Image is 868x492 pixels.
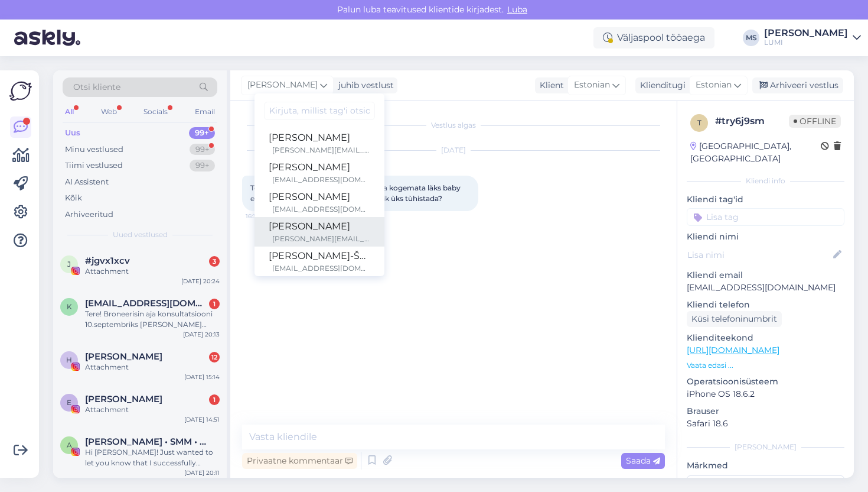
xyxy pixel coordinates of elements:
span: Luba [504,4,531,15]
div: Privaatne kommentaar [242,453,357,469]
div: [PERSON_NAME] [764,28,848,38]
a: [PERSON_NAME]LUMI [764,28,861,47]
div: MS [743,30,759,46]
div: [DATE] [242,145,665,156]
div: [DATE] 15:14 [184,373,220,381]
div: LUMI [764,38,848,47]
div: Tere! Broneerisin aja konsultatsiooni 10.septembriks [PERSON_NAME] 13:30, [PERSON_NAME] nimele. A... [85,309,220,330]
span: Helena Feofanov-Crawford [85,351,162,362]
div: Socials [141,104,170,119]
div: [EMAIL_ADDRESS][DOMAIN_NAME] [272,204,370,215]
div: [PERSON_NAME] [687,442,844,452]
a: [PERSON_NAME]-Šumljanski[EMAIL_ADDRESS][DOMAIN_NAME] [254,247,384,276]
a: [PERSON_NAME][PERSON_NAME][EMAIL_ADDRESS][DOMAIN_NAME] [254,217,384,247]
div: [PERSON_NAME] [269,131,370,145]
span: E [67,398,71,407]
div: 99+ [190,160,215,171]
span: Estonian [696,79,732,92]
span: Offline [789,115,841,128]
div: AI Assistent [65,176,109,188]
p: [EMAIL_ADDRESS][DOMAIN_NAME] [687,281,844,294]
p: Klienditeekond [687,332,844,344]
span: k [67,302,72,311]
span: Estonian [574,79,610,92]
span: j [67,260,71,268]
span: Uued vestlused [113,229,168,240]
span: 16:30 [246,212,290,221]
span: Tere. [PERSON_NAME] just tellimuse ja kogemata läks baby essentials toodet 2x. Kas oleks vòimalik... [250,183,462,203]
div: Klienditugi [635,79,686,92]
span: #jgvx1xcv [85,255,130,266]
input: Lisa tag [687,208,844,226]
div: [DATE] 20:11 [184,468,220,477]
span: t [697,118,701,127]
p: Brauser [687,405,844,417]
div: juhib vestlust [334,79,394,92]
div: [PERSON_NAME] [269,190,370,204]
div: Web [99,104,119,119]
p: Märkmed [687,459,844,472]
p: Safari 18.6 [687,417,844,430]
p: Kliendi tag'id [687,193,844,206]
div: [PERSON_NAME] [269,219,370,234]
div: Minu vestlused [65,144,123,156]
div: 3 [209,256,220,267]
div: 1 [209,394,220,405]
div: All [63,104,76,119]
div: [PERSON_NAME][EMAIL_ADDRESS][DOMAIN_NAME] [272,234,370,244]
div: [DATE] 20:24 [181,277,220,286]
div: Küsi telefoninumbrit [687,311,782,327]
div: Tiimi vestlused [65,160,123,171]
div: Arhiveeri vestlus [752,77,843,93]
div: 12 [209,352,220,362]
span: Saada [626,455,660,466]
span: Anna Krapane • SMM • Съемка рилс и фото • Маркетинг • Riga 🇺🇦 [85,436,208,447]
div: [PERSON_NAME] [269,160,370,174]
span: Otsi kliente [73,81,120,93]
img: Askly Logo [9,80,32,102]
div: Kliendi info [687,176,844,186]
div: Uus [65,127,80,139]
div: Vestlus algas [242,120,665,131]
span: H [66,355,72,364]
div: [EMAIL_ADDRESS][DOMAIN_NAME] [272,174,370,185]
div: Attachment [85,404,220,415]
p: iPhone OS 18.6.2 [687,388,844,400]
div: 99+ [189,127,215,139]
p: Operatsioonisüsteem [687,376,844,388]
span: [PERSON_NAME] [247,79,318,92]
div: [GEOGRAPHIC_DATA], [GEOGRAPHIC_DATA] [690,140,821,165]
p: Kliendi email [687,269,844,281]
p: Vaata edasi ... [687,360,844,371]
span: A [67,441,72,449]
div: Kõik [65,192,82,204]
div: Attachment [85,266,220,277]
div: [DATE] 20:13 [183,330,220,339]
div: [PERSON_NAME]-Šumljanski [269,249,370,263]
div: 1 [209,299,220,309]
div: [DATE] 14:51 [184,415,220,424]
div: [EMAIL_ADDRESS][DOMAIN_NAME] [272,263,370,274]
span: Eva Kram [85,394,162,404]
a: [PERSON_NAME][EMAIL_ADDRESS][DOMAIN_NAME] [254,187,384,217]
div: Klient [535,79,564,92]
a: [PERSON_NAME][EMAIL_ADDRESS][DOMAIN_NAME] [254,158,384,187]
div: Väljaspool tööaega [593,27,714,48]
div: Email [192,104,217,119]
a: [PERSON_NAME][PERSON_NAME][EMAIL_ADDRESS][DOMAIN_NAME] [254,128,384,158]
a: [URL][DOMAIN_NAME] [687,345,779,355]
input: Kirjuta, millist tag'i otsid [264,102,375,120]
div: Hi [PERSON_NAME]! Just wanted to let you know that I successfully received the payment. Looking f... [85,447,220,468]
input: Lisa nimi [687,248,831,261]
span: kertukibal284@gmail.com [85,298,208,309]
div: Attachment [85,362,220,373]
div: Arhiveeritud [65,209,113,221]
div: 99+ [190,144,215,156]
div: # try6j9sm [715,114,789,128]
div: [PERSON_NAME][EMAIL_ADDRESS][DOMAIN_NAME] [272,145,370,156]
p: Kliendi nimi [687,231,844,243]
p: Kliendi telefon [687,299,844,311]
